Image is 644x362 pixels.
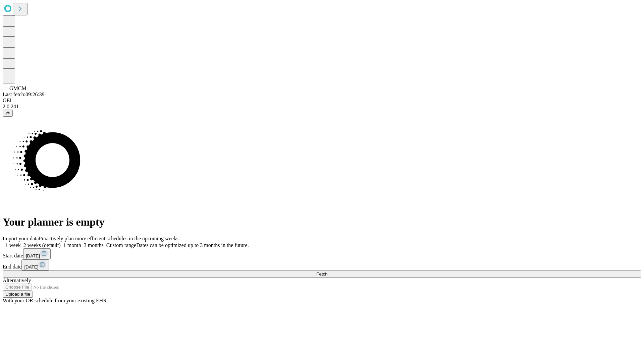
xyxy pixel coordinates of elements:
[3,216,641,228] h1: Your planner is empty
[23,248,51,259] button: [DATE]
[3,278,31,283] span: Alternatively
[3,298,107,303] span: With your OR schedule from your existing EHR
[5,111,10,116] span: @
[106,242,136,248] span: Custom range
[63,242,81,248] span: 1 month
[21,259,49,270] button: [DATE]
[3,110,13,117] button: @
[3,248,641,259] div: Start date
[3,92,45,97] span: Last fetch: 09:26:39
[39,236,180,241] span: Proactively plan more efficient schedules in the upcoming weeks.
[3,259,641,270] div: End date
[3,291,33,298] button: Upload a file
[23,242,61,248] span: 2 weeks (default)
[5,242,21,248] span: 1 week
[26,253,40,258] span: [DATE]
[3,98,641,104] div: GEI
[9,85,26,91] span: GMCM
[3,270,641,278] button: Fetch
[3,104,641,110] div: 2.0.241
[3,236,39,241] span: Import your data
[136,242,249,248] span: Dates can be optimized up to 3 months in the future.
[24,264,38,269] span: [DATE]
[84,242,104,248] span: 3 months
[316,271,327,277] span: Fetch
